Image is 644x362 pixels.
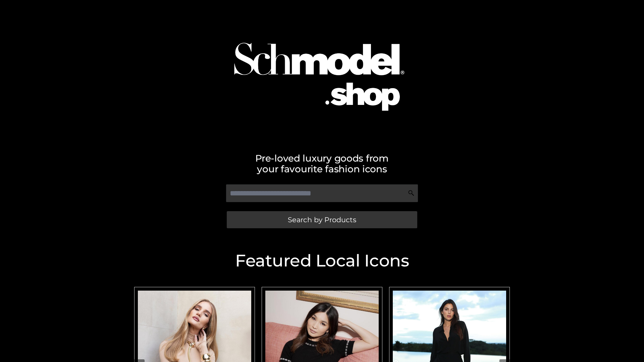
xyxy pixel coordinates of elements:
h2: Pre-loved luxury goods from your favourite fashion icons [131,153,513,174]
span: Search by Products [288,216,356,223]
h2: Featured Local Icons​ [131,252,513,269]
a: Search by Products [227,211,417,228]
img: Search Icon [408,190,415,196]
